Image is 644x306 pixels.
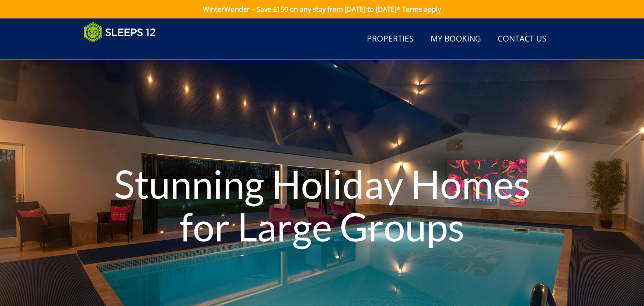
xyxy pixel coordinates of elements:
h1: Stunning Holiday Homes for Large Groups [96,146,547,265]
a: Contact Us [494,30,550,49]
a: My Booking [427,30,484,49]
a: Properties [364,30,417,49]
iframe: Customer reviews powered by Trustpilot [80,48,168,55]
img: Sleeps 12 [84,22,156,43]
